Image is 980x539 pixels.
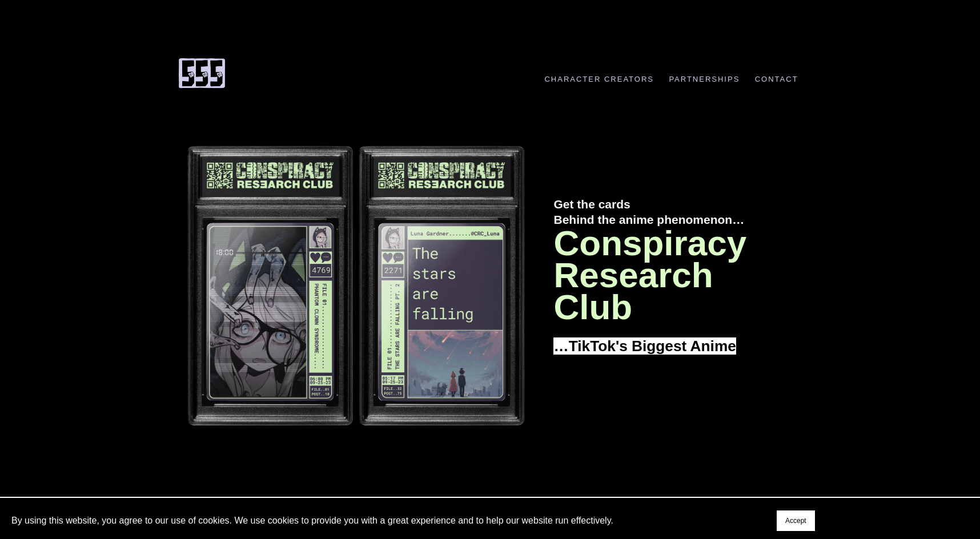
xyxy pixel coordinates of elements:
button: Accept [777,510,815,531]
span: Conspiracy Research Club [553,223,746,327]
p: By using this website, you agree to our use of cookies. We use cookies to provide you with a grea... [11,513,613,528]
a: Character Creators [539,75,660,83]
img: 555 Comic [176,57,227,89]
span: …TikTok's Biggest Anime [553,337,736,355]
h1: Get the cards Behind the anime phenomenon… [553,196,804,355]
a: Partnerships [663,75,746,83]
a: Contact [749,75,804,83]
a: 555 Comic [176,63,227,81]
span: Accept [785,517,806,525]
